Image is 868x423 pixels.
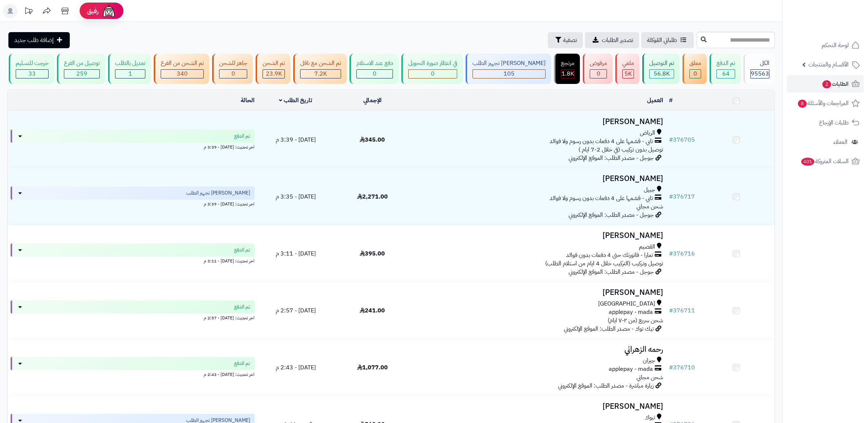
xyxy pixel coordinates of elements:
div: 259 [64,70,99,78]
span: زيارة مباشرة - مصدر الطلب: الموقع الإلكتروني [558,381,654,390]
a: الإجمالي [363,96,382,105]
a: دفع عند الاستلام 0 [348,54,400,84]
span: جبيل [644,186,655,194]
div: 105 [473,70,545,78]
div: اخر تحديث: [DATE] - 3:11 م [11,257,255,264]
span: # [669,249,673,258]
span: 2,271.00 [357,192,388,201]
span: تبوك [645,414,655,422]
span: الطلبات [822,79,849,89]
a: #376711 [669,306,695,315]
span: [GEOGRAPHIC_DATA] [598,300,655,308]
span: توصيل وتركيب (التركيب خلال 4 ايام من استلام الطلب) [545,259,663,268]
div: 0 [690,70,701,78]
span: 345.00 [360,135,385,144]
h3: [PERSON_NAME] [414,174,663,183]
div: 56759 [650,70,674,78]
span: [DATE] - 3:39 م [276,135,316,144]
img: logo-2.png [818,18,861,34]
div: في انتظار صورة التحويل [408,59,457,68]
div: 0 [357,70,393,78]
a: المراجعات والأسئلة8 [787,95,864,112]
span: الأقسام والمنتجات [808,59,849,70]
button: تصفية [548,32,583,48]
span: المراجعات والأسئلة [797,98,849,108]
span: applepay - mada [609,308,653,316]
div: 0 [409,70,457,78]
a: العميل [647,96,663,105]
div: توصيل من الفرع [64,59,100,68]
a: الحالة [241,96,255,105]
a: #376710 [669,363,695,372]
div: جاهز للشحن [219,59,247,68]
a: #376717 [669,192,695,201]
span: 64 [722,69,730,78]
div: تم الشحن [263,59,285,68]
span: جيزان [643,357,655,365]
a: الطلبات2 [787,75,864,93]
a: معلق 0 [681,54,708,84]
span: رفيق [87,7,99,15]
span: العملاء [833,137,848,147]
span: 1.8K [562,69,574,78]
span: طلبات الإرجاع [819,118,849,128]
a: تم الدفع 64 [708,54,742,84]
a: العملاء [787,133,864,151]
a: طلبات الإرجاع [787,114,864,131]
div: 340 [161,70,203,78]
div: 64 [717,70,735,78]
span: توصيل بدون تركيب (في خلال 2-7 ايام ) [578,145,663,154]
span: 0 [597,69,600,78]
a: لوحة التحكم [787,36,864,54]
a: ملغي 5K [614,54,641,84]
div: تم الشحن مع ناقل [300,59,341,68]
span: [DATE] - 3:35 م [276,192,316,201]
span: شحن مجاني [636,202,663,211]
span: # [669,363,673,372]
div: 23870 [263,70,284,78]
div: تم التوصيل [649,59,674,68]
span: تمارا - فاتورتك حتى 4 دفعات بدون فوائد [566,251,653,259]
span: تم الدفع [234,132,250,140]
span: 1 [129,69,132,78]
span: القصيم [639,243,655,251]
h3: [PERSON_NAME] [414,118,663,126]
span: [DATE] - 2:57 م [276,306,316,315]
a: تصدير الطلبات [585,32,639,48]
span: # [669,135,673,144]
span: تم الدفع [234,303,250,311]
span: 395.00 [360,249,385,258]
a: مرفوض 0 [581,54,614,84]
div: اخر تحديث: [DATE] - 2:43 م [11,370,255,378]
a: تم الشحن مع ناقل 7.2K [292,54,348,84]
a: تم التوصيل 56.8K [641,54,681,84]
span: تصفية [563,36,577,45]
a: في انتظار صورة التحويل 0 [400,54,464,84]
a: تحديثات المنصة [19,4,38,20]
span: شحن مجاني [636,373,663,382]
span: 401 [801,158,814,166]
div: الكل [750,59,769,68]
span: جوجل - مصدر الطلب: الموقع الإلكتروني [569,268,654,276]
span: applepay - mada [609,365,653,373]
span: جوجل - مصدر الطلب: الموقع الإلكتروني [569,211,654,219]
div: ملغي [622,59,634,68]
div: 0 [219,70,247,78]
span: إضافة طلب جديد [14,36,54,45]
div: اخر تحديث: [DATE] - 3:39 م [11,143,255,150]
div: تم الدفع [716,59,735,68]
div: 1816 [561,70,574,78]
span: 0 [232,69,235,78]
span: 105 [504,69,515,78]
span: تابي - قسّمها على 4 دفعات بدون رسوم ولا فوائد [550,194,653,203]
span: جوجل - مصدر الطلب: الموقع الإلكتروني [569,154,654,162]
a: إضافة طلب جديد [8,32,70,48]
span: السلات المتروكة [800,156,849,166]
span: 0 [693,69,697,78]
div: 0 [590,70,607,78]
div: اخر تحديث: [DATE] - 3:39 م [11,200,255,207]
div: 7223 [301,70,341,78]
a: طلباتي المُوكلة [641,32,694,48]
div: 1 [115,70,145,78]
span: [DATE] - 3:11 م [276,249,316,258]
